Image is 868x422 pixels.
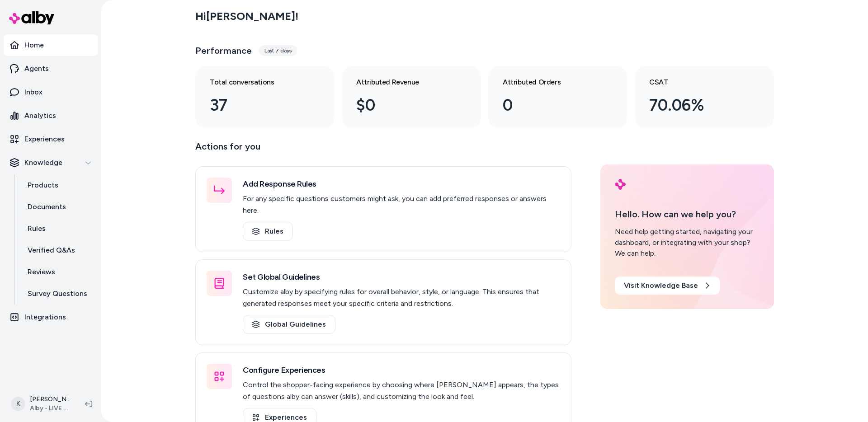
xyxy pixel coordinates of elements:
p: For any specific questions customers might ask, you can add preferred responses or answers here. [243,193,560,216]
h3: Performance [195,44,252,57]
img: alby Logo [9,11,54,24]
p: [PERSON_NAME] [30,395,71,404]
p: Actions for you [195,139,571,161]
p: Integrations [24,312,66,323]
p: Experiences [24,134,65,145]
a: Survey Questions [19,283,98,305]
a: Rules [19,218,98,239]
a: Global Guidelines [243,315,335,334]
div: 37 [210,93,306,117]
a: Agents [4,58,98,80]
h3: Configure Experiences [243,364,560,376]
p: Home [24,40,44,51]
a: Integrations [4,306,98,328]
h3: CSAT [649,77,745,88]
a: Visit Knowledge Base [615,277,720,295]
a: CSAT 70.06% [635,66,774,128]
p: Survey Questions [28,288,87,299]
h2: Hi [PERSON_NAME] ! [195,9,298,23]
p: Analytics [24,110,56,121]
button: K[PERSON_NAME]Alby - LIVE on [DOMAIN_NAME] [5,389,78,418]
div: Need help getting started, navigating your dashboard, or integrating with your shop? We can help. [615,226,759,259]
a: Total conversations 37 [195,66,335,128]
div: $0 [356,93,452,117]
a: Analytics [4,105,98,127]
a: Rules [243,222,293,241]
a: Home [4,34,98,56]
p: Products [28,180,58,191]
h3: Set Global Guidelines [243,271,560,283]
p: Customize alby by specifying rules for overall behavior, style, or language. This ensures that ge... [243,286,560,309]
span: Alby - LIVE on [DOMAIN_NAME] [30,404,71,413]
p: Control the shopper-facing experience by choosing where [PERSON_NAME] appears, the types of quest... [243,379,560,403]
a: Reviews [19,261,98,283]
a: Verified Q&As [19,239,98,261]
h3: Attributed Revenue [356,77,452,88]
a: Experiences [4,128,98,150]
h3: Add Response Rules [243,178,560,190]
h3: Attributed Orders [503,77,599,88]
p: Documents [28,202,66,212]
a: Products [19,174,98,196]
p: Hello. How can we help you? [615,207,759,221]
p: Knowledge [24,157,62,168]
div: Last 7 days [259,45,297,56]
a: Attributed Revenue $0 [342,66,481,128]
p: Inbox [24,87,42,98]
h3: Total conversations [210,77,306,88]
button: Knowledge [4,152,98,173]
a: Attributed Orders 0 [488,66,627,128]
a: Inbox [4,81,98,103]
div: 0 [503,93,599,117]
div: 70.06% [649,93,745,117]
p: Agents [24,63,49,74]
p: Verified Q&As [28,245,75,256]
span: K [11,397,25,411]
img: alby Logo [615,179,626,190]
a: Documents [19,196,98,218]
p: Rules [28,223,46,234]
p: Reviews [28,267,55,277]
